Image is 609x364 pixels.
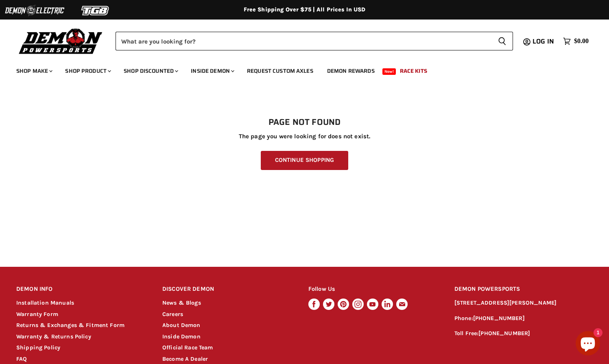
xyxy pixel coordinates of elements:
[533,36,554,46] span: Log in
[16,333,91,340] a: Warranty & Returns Policy
[478,330,530,337] a: [PHONE_NUMBER]
[16,280,147,299] h2: DEMON INFO
[454,329,593,338] p: Toll Free:
[16,355,27,362] a: FAQ
[162,344,213,351] a: Official Race Team
[10,63,57,79] a: Shop Make
[162,355,208,362] a: Become A Dealer
[16,311,58,318] a: Warranty Form
[162,299,201,306] a: News & Blogs
[185,63,239,79] a: Inside Demon
[308,280,439,299] h2: Follow Us
[116,32,513,50] form: Product
[16,344,60,351] a: Shipping Policy
[16,133,593,140] p: The page you were looking for does not exist.
[394,63,433,79] a: Race Kits
[321,63,381,79] a: Demon Rewards
[162,280,293,299] h2: DISCOVER DEMON
[261,151,348,170] a: Continue Shopping
[16,299,74,306] a: Installation Manuals
[382,68,396,75] span: New!
[16,26,105,55] img: Demon Powersports
[574,37,589,45] span: $0.00
[59,63,116,79] a: Shop Product
[491,32,513,50] button: Search
[4,3,65,18] img: Demon Electric Logo 2
[559,35,593,47] a: $0.00
[116,32,491,50] input: Search
[241,63,319,79] a: Request Custom Axles
[10,59,587,79] ul: Main menu
[454,314,593,323] p: Phone:
[16,322,124,329] a: Returns & Exchanges & Fitment Form
[162,311,183,318] a: Careers
[118,63,183,79] a: Shop Discounted
[529,38,559,45] a: Log in
[573,331,602,357] inbox-online-store-chat: Shopify online store chat
[16,118,593,127] h1: Page not found
[162,322,201,329] a: About Demon
[65,3,126,18] img: TGB Logo 2
[454,280,593,299] h2: DEMON POWERSPORTS
[473,315,525,322] a: [PHONE_NUMBER]
[454,299,593,308] p: [STREET_ADDRESS][PERSON_NAME]
[162,333,201,340] a: Inside Demon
